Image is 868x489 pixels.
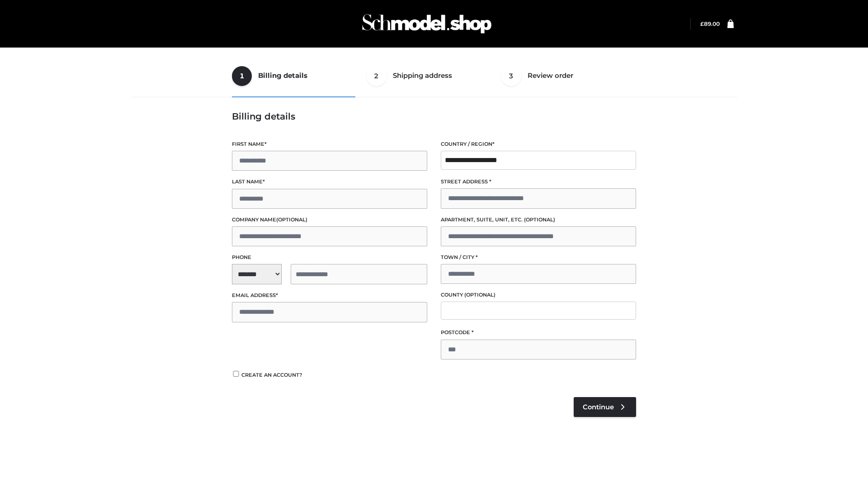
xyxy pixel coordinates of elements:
[241,372,302,378] span: Create an account?
[232,371,240,377] input: Create an account?
[276,216,307,223] span: (optional)
[232,216,427,224] label: Company name
[359,6,495,42] img: Schmodel Admin 964
[232,111,636,122] h3: Billing details
[524,216,555,223] span: (optional)
[574,397,636,417] a: Continue
[441,177,636,186] label: Street address
[232,177,427,186] label: Last name
[464,292,495,298] span: (optional)
[700,20,720,27] a: £89.00
[700,20,704,27] span: £
[441,291,636,299] label: County
[441,253,636,262] label: Town / City
[583,403,614,411] span: Continue
[232,140,427,149] label: First name
[232,253,427,262] label: Phone
[700,20,720,27] bdi: 89.00
[441,216,636,224] label: Apartment, suite, unit, etc.
[232,291,427,300] label: Email address
[441,140,636,149] label: Country / Region
[441,328,636,337] label: Postcode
